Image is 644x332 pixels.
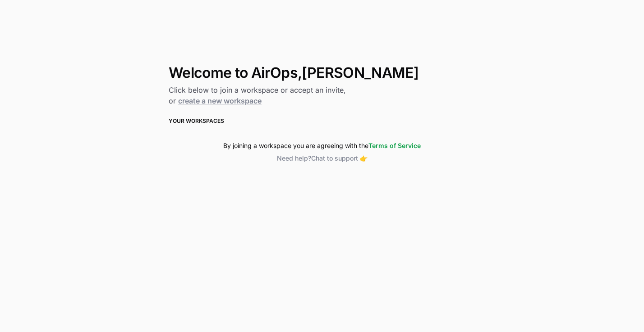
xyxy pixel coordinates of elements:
h2: Click below to join a workspace or accept an invite, or [169,85,475,106]
a: Terms of Service [368,142,421,149]
div: By joining a workspace you are agreeing with the [169,141,475,150]
span: Chat to support 👉 [311,154,368,162]
span: Need help? [277,154,311,162]
a: create a new workspace [178,96,262,105]
h3: Your Workspaces [169,117,475,125]
h1: Welcome to AirOps, [PERSON_NAME] [169,65,475,81]
button: Need help?Chat to support 👉 [169,154,475,163]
